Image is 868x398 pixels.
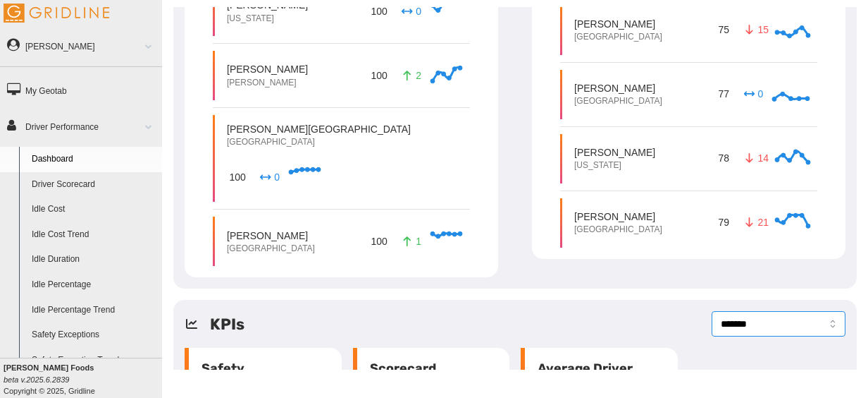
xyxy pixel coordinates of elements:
[227,136,411,148] p: [GEOGRAPHIC_DATA]
[532,359,646,397] h6: Average Driver Score
[227,77,308,89] p: [PERSON_NAME]
[25,197,162,222] a: Idle Cost
[4,362,162,397] div: Copyright © 2025, Gridline
[210,313,244,336] h5: KPIs
[25,272,162,298] a: Idle Percentage
[743,23,766,37] p: 15
[4,375,69,384] i: beta v.2025.6.2839
[25,322,162,348] a: Safety Exceptions
[25,222,162,248] a: Idle Cost Trend
[743,215,766,229] p: 21
[25,348,162,373] a: Safety Exception Trend
[401,68,421,83] p: 2
[25,247,162,272] a: Idle Duration
[716,149,732,168] p: 78
[25,298,162,323] a: Idle Percentage Trend
[716,85,732,104] p: 77
[743,87,764,101] p: 0
[227,243,315,255] p: [GEOGRAPHIC_DATA]
[574,31,662,43] p: [GEOGRAPHIC_DATA]
[574,17,662,31] p: [PERSON_NAME]
[368,66,390,85] p: 100
[574,145,655,159] p: [PERSON_NAME]
[4,363,94,372] b: [PERSON_NAME] Foods
[574,81,662,95] p: [PERSON_NAME]
[227,13,308,25] p: [US_STATE]
[4,4,109,23] img: Gridline
[227,62,308,76] p: [PERSON_NAME]
[25,147,162,172] a: Dashboard
[368,1,390,20] p: 100
[716,213,732,232] p: 79
[227,122,411,136] p: [PERSON_NAME][GEOGRAPHIC_DATA]
[574,210,662,224] p: [PERSON_NAME]
[574,95,662,107] p: [GEOGRAPHIC_DATA]
[227,229,315,243] p: [PERSON_NAME]
[227,167,248,186] p: 100
[574,224,662,236] p: [GEOGRAPHIC_DATA]
[368,231,390,251] p: 100
[401,4,421,18] p: 0
[716,20,732,40] p: 75
[259,170,280,184] p: 0
[25,172,162,198] a: Driver Scorecard
[401,234,421,248] p: 1
[574,159,655,171] p: [US_STATE]
[743,151,766,165] p: 14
